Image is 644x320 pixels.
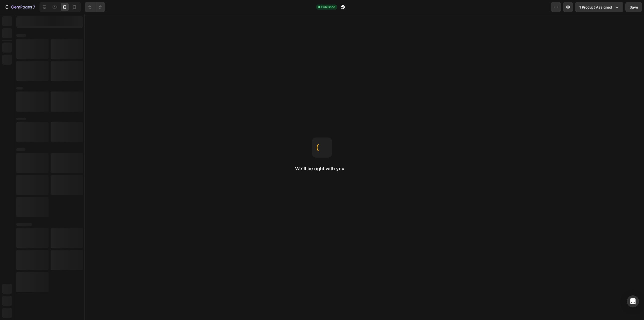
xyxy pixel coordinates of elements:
p: 7 [33,4,35,10]
span: 1 product assigned [579,5,612,10]
span: Save [630,5,638,9]
button: Save [625,2,642,12]
button: 7 [2,2,37,12]
div: Open Intercom Messenger [627,295,639,307]
div: Undo/Redo [85,2,105,12]
button: 1 product assigned [575,2,623,12]
h2: We'll be right with you [295,166,349,172]
span: Published [321,5,335,9]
